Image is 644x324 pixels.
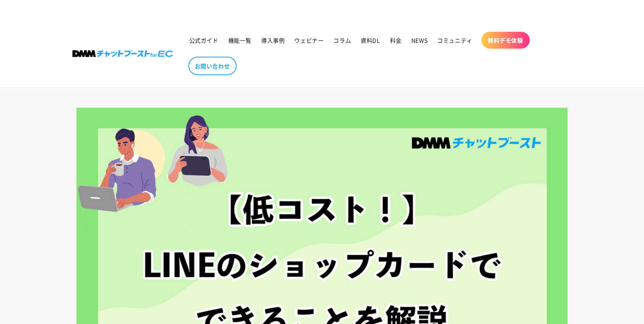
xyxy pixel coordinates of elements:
[333,37,351,44] span: コラム
[188,57,237,75] a: お問い合わせ
[432,32,477,49] a: コミュニティ
[256,32,289,49] a: 導入事例
[72,50,173,57] img: 株式会社DMM Boost
[361,37,380,44] span: 資料DL
[328,32,356,49] a: コラム
[294,37,324,44] span: ウェビナー
[437,37,473,44] span: コミュニティ
[488,37,523,44] span: 無料デモ体験
[195,62,230,70] span: お問い合わせ
[223,32,256,49] a: 機能一覧
[228,37,252,44] span: 機能一覧
[411,37,427,44] span: NEWS
[356,32,385,49] a: 資料DL
[189,37,219,44] span: 公式ガイド
[184,32,223,49] a: 公式ガイド
[481,32,530,49] a: 無料デモ体験
[390,37,402,44] span: 料金
[289,32,328,49] a: ウェビナー
[407,32,432,49] a: NEWS
[385,32,407,49] a: 料金
[261,37,285,44] span: 導入事例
